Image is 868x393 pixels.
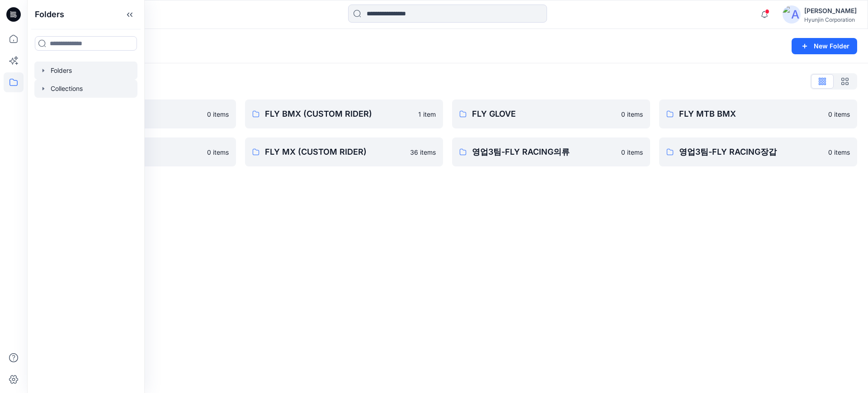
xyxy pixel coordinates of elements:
[265,146,405,158] p: FLY MX (CUSTOM RIDER)
[418,109,436,119] p: 1 item
[659,137,857,166] a: 영업3팀-FLY RACING장갑0 items
[828,109,850,119] p: 0 items
[828,147,850,157] p: 0 items
[679,108,823,120] p: FLY MTB BMX
[472,146,616,158] p: 영업3팀-FLY RACING의류
[410,147,436,157] p: 36 items
[804,5,857,16] div: [PERSON_NAME]
[804,16,857,23] div: Hyunjin Corporation
[245,137,443,166] a: FLY MX (CUSTOM RIDER)36 items
[621,109,643,119] p: 0 items
[792,38,857,54] button: New Folder
[621,147,643,157] p: 0 items
[659,99,857,128] a: FLY MTB BMX0 items
[679,146,823,158] p: 영업3팀-FLY RACING장갑
[207,147,229,157] p: 0 items
[783,5,801,24] img: avatar
[472,108,616,120] p: FLY GLOVE
[245,99,443,128] a: FLY BMX (CUSTOM RIDER)1 item
[452,137,650,166] a: 영업3팀-FLY RACING의류0 items
[207,109,229,119] p: 0 items
[265,108,413,120] p: FLY BMX (CUSTOM RIDER)
[452,99,650,128] a: FLY GLOVE0 items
